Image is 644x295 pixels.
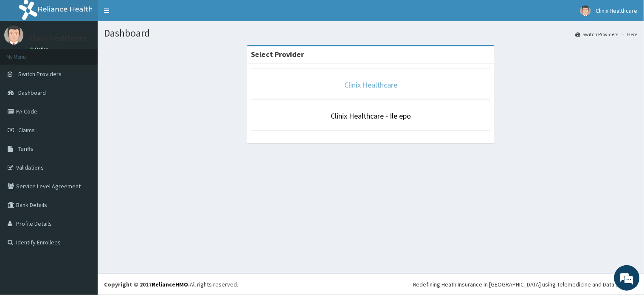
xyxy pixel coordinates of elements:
div: Redefining Heath Insurance in [GEOGRAPHIC_DATA] using Telemedicine and Data Science! [413,280,638,289]
div: Minimize live chat window [139,4,160,25]
a: Online [30,46,50,52]
span: Clinix Healthcare [596,7,638,14]
img: d_794563401_company_1708531726252_794563401 [16,43,34,64]
li: Here [619,31,638,38]
span: Switch Providers [18,70,62,78]
span: Dashboard [18,89,46,96]
strong: Copyright © 2017 . [104,281,190,288]
a: Switch Providers [576,31,619,38]
strong: Select Provider [251,49,304,59]
textarea: Type your message and hit 'Enter' [4,201,162,231]
img: User Image [4,26,23,45]
span: We're online! [49,91,117,177]
span: Claims [18,126,35,134]
span: Tariffs [18,145,34,153]
a: Clinix Healthcare - Ile epo [331,111,411,121]
div: Chat with us now [44,48,143,59]
a: RelianceHMO [152,281,188,288]
footer: All rights reserved. [98,273,644,295]
h1: Dashboard [104,28,638,39]
img: User Image [580,6,591,16]
p: Clinix Healthcare [30,34,87,42]
a: Clinix Healthcare [344,80,397,90]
